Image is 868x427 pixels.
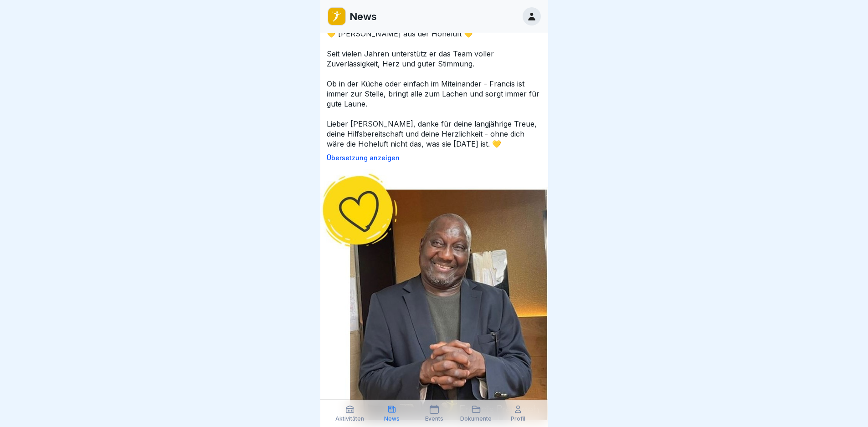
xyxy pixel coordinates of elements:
p: News [384,416,400,422]
p: Aktivitäten [335,416,364,422]
img: Post Image [320,169,548,420]
img: oo2rwhh5g6mqyfqxhtbddxvd.png [328,8,345,25]
p: Profil [511,416,525,422]
p: News [349,10,377,22]
p: 💛 [PERSON_NAME] aus der Hoheluft 💛 Seit vielen Jahren unterstütz er das Team voller Zuverlässigke... [327,29,542,149]
p: Events [425,416,443,422]
p: Übersetzung anzeigen [327,154,542,162]
p: Dokumente [460,416,492,422]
